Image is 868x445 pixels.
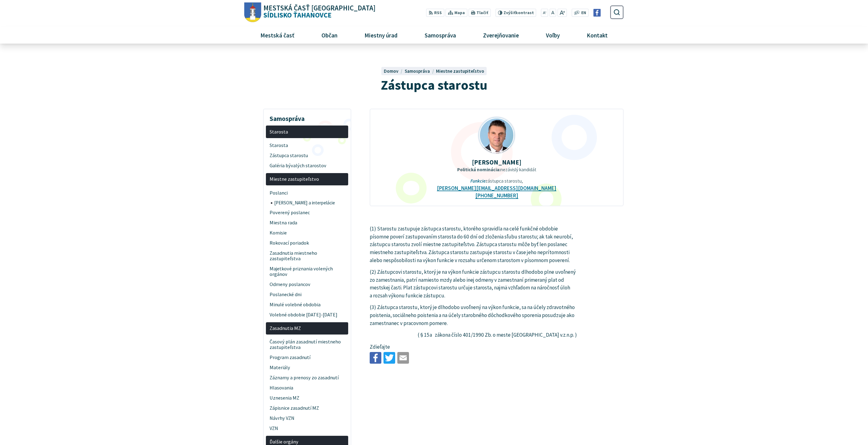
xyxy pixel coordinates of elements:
[274,198,345,208] span: [PERSON_NAME] a interpelácie
[270,413,345,423] span: Návrhy VZN
[481,27,521,43] span: Zverejňovanie
[266,300,348,310] a: Minulé volebné obdobia
[263,5,376,12] span: Mestská časť [GEOGRAPHIC_DATA]
[381,76,487,93] span: Zástupca starostu
[557,9,567,17] button: Zväčšiť veľkosť písma
[270,140,345,150] span: Starosta
[544,27,562,43] span: Voľby
[266,126,348,138] a: Starosta
[475,192,518,199] a: [PHONE_NUMBER]
[495,9,536,17] button: Zvýšiťkontrast
[266,383,348,393] a: Hlasovania
[266,110,348,123] h3: Samospráva
[270,337,345,353] span: Časový plán zasadnutí miestneho zastupiteľstva
[535,27,571,43] a: Voľby
[270,289,345,300] span: Poslanecké dni
[549,9,556,17] button: Nastaviť pôvodnú veľkosť písma
[270,362,345,373] span: Materiály
[397,352,409,364] img: Zdieľať e-mailom
[266,208,348,218] a: Poverený poslanec
[436,68,484,74] a: Miestne zastupiteľstvo
[266,248,348,264] a: Zasadnutia miestneho zastupiteľstva
[266,173,348,186] a: Miestne zastupiteľstvo
[270,403,345,413] span: Zápisnice zasadnutí MZ
[370,304,577,327] p: (3) Zástupca starostu, ktorý je dlhodobo uvoľnený na výkon funkcie, sa na účely zdravotného poist...
[446,9,467,17] a: Mapa
[266,218,348,228] a: Miestna rada
[370,268,577,300] p: (2) Zástupcovi starostu, ktorý je na výkon funkcie zástupcu starostu dlhodobo plne uvoľnený zo za...
[266,310,348,320] a: Volebné obdobie [DATE]-[DATE]
[593,9,601,17] img: Prejsť na Facebook stránku
[270,310,345,320] span: Volebné obdobie [DATE]-[DATE]
[370,352,381,364] img: Zdieľať na Facebooku
[457,167,500,172] strong: Politická nominácia:
[266,289,348,300] a: Poslanecké dni
[266,264,348,279] a: Majetkové priznania volených orgánov
[270,352,345,362] span: Program zasadnutí
[477,10,488,15] span: Tlačiť
[504,10,516,15] span: Zvýšiť
[362,27,400,43] span: Miestny úrad
[266,413,348,423] a: Návrhy VZN
[266,150,348,161] a: Zástupca starostu
[270,127,345,137] span: Starosta
[266,362,348,373] a: Materiály
[270,238,345,248] span: Rokovací poriadok
[270,174,345,184] span: Miestne zastupiteľstvo
[384,68,399,74] span: Domov
[380,167,614,184] p: nezávislý kandidát zástupca starostu,
[270,423,345,433] span: VZN
[266,403,348,413] a: Zápisnice zasadnutí MZ
[266,188,348,198] a: Poslanci
[576,27,619,43] a: Kontakt
[270,279,345,289] span: Odmeny poslancov
[270,228,345,238] span: Komisie
[370,343,577,351] p: Zdieľajte
[266,279,348,289] a: Odmeny poslancov
[383,352,395,364] img: Zdieľať na Twitteri
[261,5,376,19] span: Sídlisko Ťahanovce
[384,68,405,74] a: Domov
[454,10,465,16] span: Mapa
[319,27,340,43] span: Občan
[270,161,345,171] span: Galéria bývalých starostov
[266,393,348,403] a: Uznesenia MZ
[270,373,345,383] span: Záznamy a prenosy zo zasadnutí
[271,198,348,208] a: [PERSON_NAME] a interpelácie
[585,27,610,43] span: Kontakt
[353,27,409,43] a: Miestny úrad
[414,27,467,43] a: Samospráva
[270,300,345,310] span: Minulé volebné obdobia
[270,248,345,264] span: Zasadnutia miestneho zastupiteľstva
[270,323,345,333] span: Zasadnutia MZ
[266,140,348,150] a: Starosta
[580,10,588,16] a: EN
[266,228,348,238] a: Komisie
[541,9,548,17] button: Zmenšiť veľkosť písma
[581,10,586,16] span: EN
[472,27,530,43] a: Zverejňovanie
[469,9,491,17] button: Tlačiť
[472,158,521,166] strong: [PERSON_NAME]
[370,331,577,339] p: ( § 15a zákona číslo 401/1990 Zb. o meste [GEOGRAPHIC_DATA] v.z.n.p. )
[249,27,306,43] a: Mestská časť
[270,188,345,198] span: Poslanci
[270,218,345,228] span: Miestna rada
[270,264,345,279] span: Majetkové priznania volených orgánov
[270,393,345,403] span: Uznesenia MZ
[244,2,376,22] a: Logo Sídlisko Ťahanovce, prejsť na domovskú stránku.
[437,185,556,192] a: [PERSON_NAME][EMAIL_ADDRESS][DOMAIN_NAME]
[426,9,444,17] a: RSS
[504,10,534,15] span: kontrast
[434,10,442,16] span: RSS
[266,373,348,383] a: Záznamy a prenosy zo zasadnutí
[270,208,345,218] span: Poverený poslanec
[244,2,261,22] img: Prejsť na domovskú stránku
[266,352,348,362] a: Program zasadnutí
[310,27,348,43] a: Občan
[266,161,348,171] a: Galéria bývalých starostov
[370,225,577,264] p: (1) Starostu zastupuje zástupca starostu, ktorého spravidla na celé funkčné obdobie písomne pover...
[422,27,458,43] span: Samospráva
[266,238,348,248] a: Rokovací poriadok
